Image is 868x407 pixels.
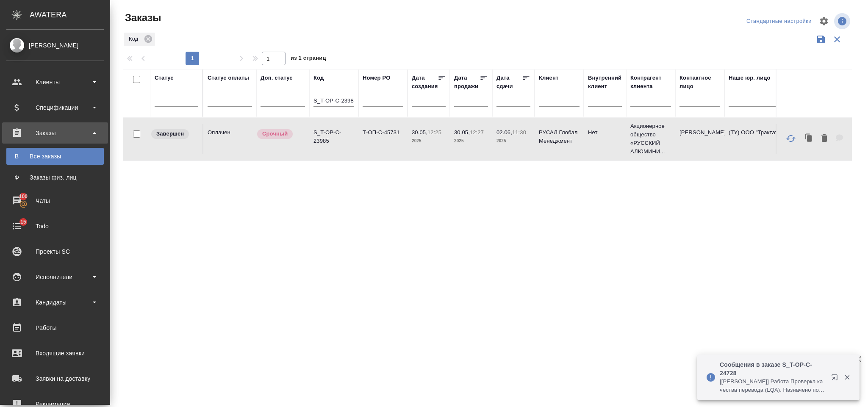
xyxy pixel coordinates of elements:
button: Клонировать [801,130,817,147]
p: 2025 [412,137,446,145]
p: Акционерное общество «РУССКИЙ АЛЮМИНИ... [630,122,671,156]
div: AWATERA [30,6,110,23]
button: Обновить [781,128,801,149]
p: 30.05, [412,129,427,136]
p: 12:27 [470,129,484,136]
div: Клиент [539,74,558,82]
p: Срочный [262,130,288,138]
div: Исполнители [6,271,104,283]
div: Спецификации [6,101,104,114]
p: 02.06, [496,129,512,136]
div: Клиенты [6,76,104,89]
div: Внутренний клиент [588,74,622,91]
a: Работы [2,317,108,338]
span: Настроить таблицу [814,11,834,31]
p: 11:30 [512,129,526,136]
div: Все заказы [11,152,100,161]
div: [PERSON_NAME] [6,41,104,50]
span: Заказы [123,11,161,25]
button: Удалить [817,130,832,147]
div: Кандидаты [6,296,104,309]
a: 15Todo [2,216,108,237]
p: 2025 [496,137,530,145]
div: Доп. статус [261,74,293,82]
div: Дата сдачи [496,74,522,91]
p: Сообщения в заказе S_T-OP-C-24728 [720,360,826,377]
button: Закрыть [838,374,856,381]
div: Заявки на доставку [6,372,104,385]
div: Контактное лицо [679,74,720,91]
div: Todo [6,220,104,233]
div: Дата продажи [454,74,480,91]
div: Наше юр. лицо [729,74,771,82]
a: ФЗаказы физ. лиц [6,169,104,186]
div: Дата создания [412,74,438,91]
span: Посмотреть информацию [834,13,852,29]
div: Проекты SC [6,245,104,258]
p: РУСАЛ Глобал Менеджмент [539,128,580,145]
td: Оплачен [203,124,256,154]
div: split button [744,15,814,28]
td: (ТУ) ООО "Трактат" [724,124,826,154]
button: Сохранить фильтры [813,31,829,47]
button: Сбросить фильтры [829,31,845,47]
div: Выставляется автоматически, если на указанный объем услуг необходимо больше времени в стандартном... [256,128,305,140]
a: Входящие заявки [2,343,108,364]
span: из 1 страниц [291,53,326,65]
span: 100 [14,192,33,201]
a: ВВсе заказы [6,148,104,165]
button: Открыть в новой вкладке [826,369,846,389]
td: Т-ОП-С-45731 [358,124,408,154]
a: 100Чаты [2,190,108,211]
div: Статус [155,74,174,82]
p: Завершен [156,130,184,138]
p: 12:25 [427,129,441,136]
div: Заказы [6,127,104,139]
div: Код [124,33,155,46]
p: Код [129,35,141,43]
p: S_T-OP-C-23985 [313,128,354,145]
div: Код [313,74,324,82]
div: Статус оплаты [208,74,249,82]
div: Заказы физ. лиц [11,173,100,182]
div: Контрагент клиента [630,74,671,91]
p: 30.05, [454,129,470,136]
div: Чаты [6,194,104,207]
p: Нет [588,128,622,137]
div: Выставляет КМ при направлении счета или после выполнения всех работ/сдачи заказа клиенту. Окончат... [150,128,198,140]
div: Номер PO [363,74,390,82]
p: 2025 [454,137,488,145]
div: Работы [6,321,104,334]
p: [[PERSON_NAME]] Работа Проверка качества перевода (LQA). Назначено подразделение "TechQA" [720,377,826,394]
span: 15 [15,218,31,226]
a: Проекты SC [2,241,108,262]
td: [PERSON_NAME] [675,124,724,154]
a: Заявки на доставку [2,368,108,389]
div: Входящие заявки [6,347,104,360]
